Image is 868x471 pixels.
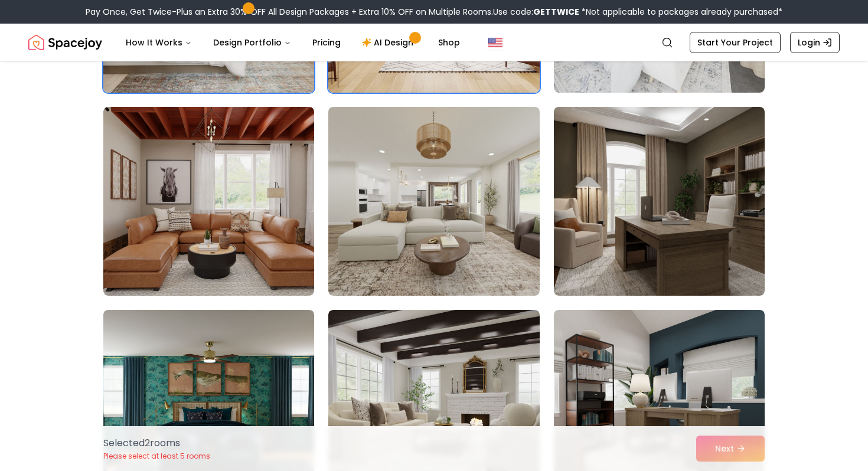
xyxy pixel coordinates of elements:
[690,32,781,53] a: Start Your Project
[488,35,502,50] img: United States
[116,31,201,54] button: How It Works
[429,31,469,54] a: Shop
[328,107,539,296] img: Room room-8
[554,107,765,296] img: Room room-9
[579,6,782,18] span: *Not applicable to packages already purchased*
[204,31,301,54] button: Design Portfolio
[86,6,782,18] div: Pay Once, Get Twice-Plus an Extra 30% OFF All Design Packages + Extra 10% OFF on Multiple Rooms.
[116,31,469,54] nav: Main
[493,6,579,18] span: Use code:
[103,452,210,461] p: Please select at least 5 rooms
[28,31,102,54] a: Spacejoy
[353,31,426,54] a: AI Design
[28,31,102,54] img: Spacejoy Logo
[103,107,314,296] img: Room room-7
[790,32,840,53] a: Login
[103,436,210,450] p: Selected 2 room s
[28,24,840,61] nav: Global
[303,31,350,54] a: Pricing
[533,6,579,18] b: GETTWICE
